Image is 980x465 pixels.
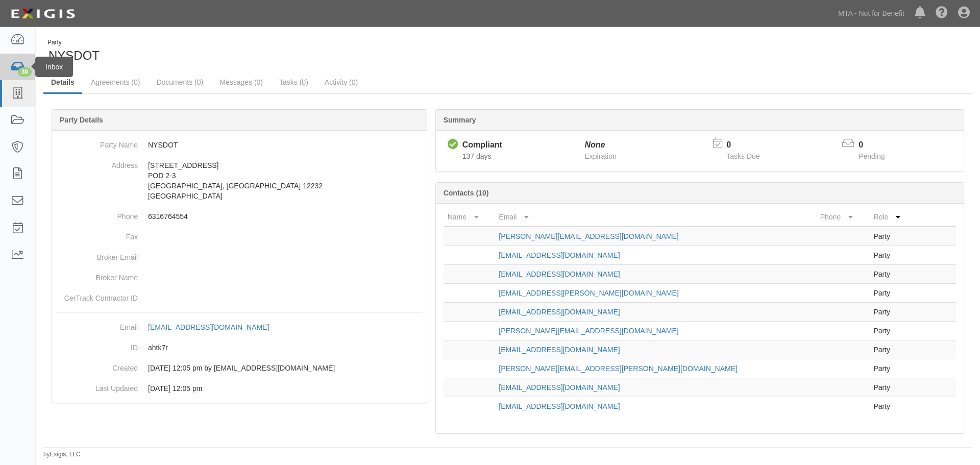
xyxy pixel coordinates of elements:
[869,227,915,246] td: Party
[462,139,502,151] div: Compliant
[499,402,620,410] a: [EMAIL_ADDRESS][DOMAIN_NAME]
[499,327,678,335] a: [PERSON_NAME][EMAIL_ADDRESS][DOMAIN_NAME]
[859,152,885,160] span: Pending
[56,206,423,227] dd: 6316764554
[56,317,138,332] dt: Email
[869,284,915,303] td: Party
[444,208,495,227] th: Name
[462,152,492,160] span: Since 05/29/2025
[833,3,910,23] a: MTA - Not for Benefit
[444,116,476,124] b: Summary
[272,72,316,92] a: Tasks (0)
[56,155,423,206] dd: [STREET_ADDRESS] POD 2-3 [GEOGRAPHIC_DATA], [GEOGRAPHIC_DATA] 12232 [GEOGRAPHIC_DATA]
[495,208,816,227] th: Email
[499,364,738,373] a: [PERSON_NAME][EMAIL_ADDRESS][PERSON_NAME][DOMAIN_NAME]
[48,48,100,62] span: NYSDOT
[869,303,915,322] td: Party
[56,247,138,262] dt: Broker Email
[47,38,100,47] div: Party
[56,155,138,170] dt: Address
[56,378,423,399] dd: 01/25/2019 12:05 pm
[499,308,620,316] a: [EMAIL_ADDRESS][DOMAIN_NAME]
[859,139,897,151] p: 0
[18,67,32,77] div: 30
[212,72,271,92] a: Messages (0)
[585,152,617,160] span: Expiration
[869,397,915,416] td: Party
[726,152,759,160] span: Tasks Due
[56,358,423,378] dd: 01/25/2019 12:05 pm by kmaxwell@mtahq.org
[869,322,915,340] td: Party
[56,378,138,394] dt: Last Updated
[499,232,678,240] a: [PERSON_NAME][EMAIL_ADDRESS][DOMAIN_NAME]
[56,135,138,150] dt: Party Name
[869,246,915,265] td: Party
[56,227,138,242] dt: Fax
[148,322,269,332] div: [EMAIL_ADDRESS][DOMAIN_NAME]
[50,451,81,458] a: Exigis, LLC
[83,72,148,92] a: Agreements (0)
[444,189,489,197] b: Contacts (10)
[726,139,772,151] p: 0
[499,289,678,297] a: [EMAIL_ADDRESS][PERSON_NAME][DOMAIN_NAME]
[56,358,138,373] dt: Created
[499,251,620,259] a: [EMAIL_ADDRESS][DOMAIN_NAME]
[499,383,620,391] a: [EMAIL_ADDRESS][DOMAIN_NAME]
[8,5,78,23] img: logo-5460c22ac91f19d4615b14bd174203de0afe785f0fc80cf4dbbc73dc1793850b.png
[56,206,138,222] dt: Phone
[499,346,620,354] a: [EMAIL_ADDRESS][DOMAIN_NAME]
[60,116,103,124] b: Party Details
[56,267,138,283] dt: Broker Name
[149,72,211,92] a: Documents (0)
[585,140,605,149] i: None
[43,72,82,94] a: Details
[43,450,81,459] small: by
[869,265,915,284] td: Party
[869,378,915,397] td: Party
[869,359,915,378] td: Party
[56,135,423,155] dd: NYSDOT
[869,208,915,227] th: Role
[148,323,280,331] a: [EMAIL_ADDRESS][DOMAIN_NAME]
[56,288,138,303] dt: CerTrack Contractor ID
[317,72,365,92] a: Activity (0)
[56,337,138,353] dt: ID
[936,7,948,19] i: Help Center - Complianz
[35,57,73,77] div: Inbox
[56,337,423,358] dd: ahtk7r
[448,139,458,150] i: Compliant
[43,38,500,64] div: NYSDOT
[499,270,620,278] a: [EMAIL_ADDRESS][DOMAIN_NAME]
[869,340,915,359] td: Party
[816,208,870,227] th: Phone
